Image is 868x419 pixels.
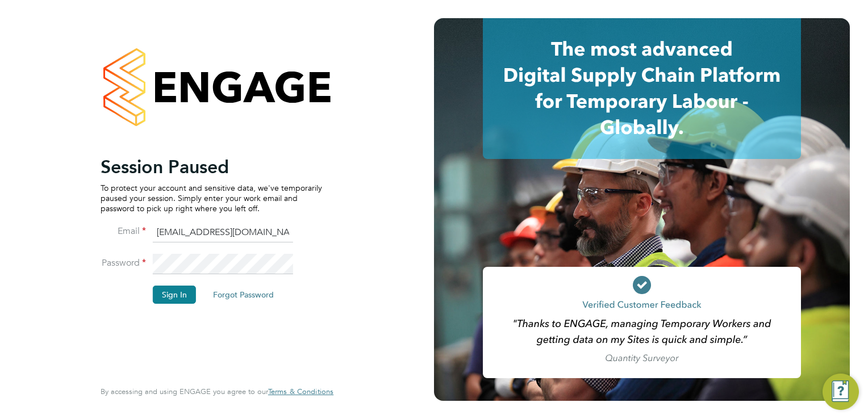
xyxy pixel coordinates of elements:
p: To protect your account and sensitive data, we've temporarily paused your session. Simply enter y... [101,183,322,214]
a: Terms & Conditions [268,387,333,396]
button: Forgot Password [204,286,283,304]
button: Sign In [153,286,196,304]
h2: Session Paused [101,156,322,178]
label: Email [101,225,146,237]
span: By accessing and using ENGAGE you agree to our [101,387,333,396]
button: Engage Resource Center [823,374,859,410]
input: Enter your work email... [153,223,293,243]
label: Password [101,257,146,269]
span: Terms & Conditions [268,387,333,396]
